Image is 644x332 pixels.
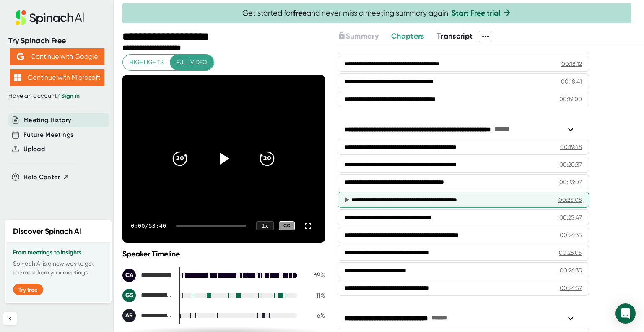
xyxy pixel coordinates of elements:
button: Continue with Google [10,48,104,65]
h3: From meetings to insights [13,249,104,256]
button: Chapters [391,31,424,42]
button: Highlights [123,55,170,70]
div: Antonio Reyes [122,309,173,322]
div: 11 % [304,291,325,299]
span: Full video [177,57,207,68]
div: 00:23:07 [559,178,582,186]
div: 00:25:08 [558,196,582,204]
div: 00:26:35 [560,231,582,239]
div: Open Intercom Messenger [615,303,636,324]
a: Sign in [61,92,80,99]
button: Upload [23,144,45,154]
div: CA [122,269,136,282]
div: 00:18:12 [561,60,582,68]
div: 1 x [256,221,274,230]
div: Cory Arnette [122,269,173,282]
div: 00:26:05 [559,248,582,257]
button: Full video [170,55,214,70]
span: Highlights [130,57,164,68]
span: Chapters [391,31,424,41]
div: GS [122,289,136,302]
div: Have an account? [8,92,106,100]
div: 00:20:37 [559,160,582,169]
div: 69 % [304,271,325,279]
button: Summary [338,31,379,42]
div: 00:25:47 [559,213,582,222]
div: 6 % [304,311,325,319]
button: Continue with Microsoft [10,69,104,86]
button: Transcript [437,31,473,42]
div: 00:19:48 [560,143,582,151]
span: Help Center [23,173,60,182]
button: Try free [13,284,43,295]
div: Speaker Timeline [122,249,325,259]
button: Collapse sidebar [3,312,17,325]
span: Get started for and never miss a meeting summary again! [242,8,512,18]
p: Spinach AI is a new way to get the most from your meetings [13,259,104,277]
div: George Soteropoulos [122,289,173,302]
div: AR [122,309,136,322]
img: Aehbyd4JwY73AAAAAElFTkSuQmCC [17,53,24,60]
b: free [293,8,306,18]
button: Help Center [23,173,69,182]
div: 00:26:35 [560,266,582,274]
div: Try Spinach Free [8,36,106,46]
h2: Discover Spinach AI [13,226,81,237]
span: Transcript [437,31,473,41]
span: Summary [346,31,379,41]
div: 00:19:00 [559,95,582,103]
button: Meeting History [23,115,71,125]
div: 00:26:57 [560,284,582,292]
div: 00:18:41 [561,77,582,86]
div: CC [279,221,295,231]
a: Start Free trial [452,8,500,18]
button: Future Meetings [23,130,73,140]
div: 0:00 / 53:40 [131,222,166,229]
